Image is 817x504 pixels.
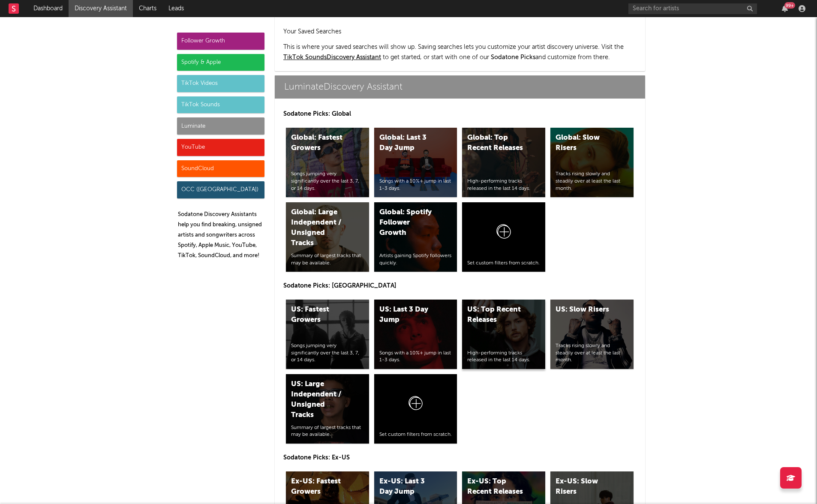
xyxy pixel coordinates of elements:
div: Global: Last 3 Day Jump [379,133,438,153]
div: Ex-US: Last 3 Day Jump [379,477,438,497]
div: Tracks rising slowly and steadily over at least the last month. [556,342,628,364]
div: Spotify & Apple [177,54,264,71]
p: Sodatone Picks: [GEOGRAPHIC_DATA] [283,281,637,291]
div: Ex-US: Slow Risers [556,477,614,497]
a: Set custom filters from scratch. [374,374,457,444]
span: Sodatone Picks [491,54,535,60]
a: US: Slow RisersTracks rising slowly and steadily over at least the last month. [550,300,634,369]
div: Global: Slow Risers [556,133,614,153]
div: US: Large Independent / Unsigned Tracks [291,379,349,420]
div: Luminate [177,117,264,135]
div: Tracks rising slowly and steadily over at least the last month. [556,171,628,192]
p: Sodatone Picks: Global [283,109,637,119]
a: Global: Slow RisersTracks rising slowly and steadily over at least the last month. [550,128,634,197]
div: Artists gaining Spotify followers quickly. [379,252,452,267]
input: Search for artists [628,3,757,14]
div: 99 + [784,2,795,9]
div: Global: Fastest Growers [291,133,349,153]
div: Ex-US: Top Recent Releases [467,477,526,497]
div: US: Last 3 Day Jump [379,305,438,325]
div: Summary of largest tracks that may be available. [291,424,364,439]
a: Set custom filters from scratch. [462,202,545,272]
div: High-performing tracks released in the last 14 days. [467,350,540,364]
div: Songs with a 10%+ jump in last 1-3 days. [379,350,452,364]
a: Global: Fastest GrowersSongs jumping very significantly over the last 3, 7, or 14 days. [286,128,369,197]
p: This is where your saved searches will show up. Saving searches lets you customize your artist di... [283,42,637,63]
div: Global: Spotify Follower Growth [379,207,438,238]
a: TikTok SoundsDiscovery Assistant [283,54,381,60]
a: LuminateDiscovery Assistant [275,75,645,99]
div: Songs with a 10%+ jump in last 1-3 days. [379,178,452,192]
a: Global: Last 3 Day JumpSongs with a 10%+ jump in last 1-3 days. [374,128,457,197]
div: US: Slow Risers [556,305,614,315]
p: Sodatone Discovery Assistants help you find breaking, unsigned artists and songwriters across Spo... [178,210,264,261]
a: Global: Spotify Follower GrowthArtists gaining Spotify followers quickly. [374,202,457,272]
a: US: Large Independent / Unsigned TracksSummary of largest tracks that may be available. [286,374,369,444]
div: Global: Large Independent / Unsigned Tracks [291,207,349,249]
div: US: Fastest Growers [291,305,349,325]
div: Summary of largest tracks that may be available. [291,252,364,267]
div: Ex-US: Fastest Growers [291,477,349,497]
div: Songs jumping very significantly over the last 3, 7, or 14 days. [291,342,364,364]
a: US: Fastest GrowersSongs jumping very significantly over the last 3, 7, or 14 days. [286,300,369,369]
div: High-performing tracks released in the last 14 days. [467,178,540,192]
h2: Your Saved Searches [283,27,637,37]
div: OCC ([GEOGRAPHIC_DATA]) [177,181,264,198]
button: 99+ [782,5,788,12]
div: Set custom filters from scratch. [467,260,540,267]
a: Global: Top Recent ReleasesHigh-performing tracks released in the last 14 days. [462,128,545,197]
a: US: Last 3 Day JumpSongs with a 10%+ jump in last 1-3 days. [374,300,457,369]
a: US: Top Recent ReleasesHigh-performing tracks released in the last 14 days. [462,300,545,369]
div: Songs jumping very significantly over the last 3, 7, or 14 days. [291,171,364,192]
a: Global: Large Independent / Unsigned TracksSummary of largest tracks that may be available. [286,202,369,272]
p: Sodatone Picks: Ex-US [283,453,637,463]
div: Global: Top Recent Releases [467,133,526,153]
div: Set custom filters from scratch. [379,431,452,438]
div: Follower Growth [177,33,264,50]
div: SoundCloud [177,160,264,177]
div: YouTube [177,139,264,156]
div: TikTok Sounds [177,96,264,114]
div: TikTok Videos [177,75,264,92]
div: US: Top Recent Releases [467,305,526,325]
